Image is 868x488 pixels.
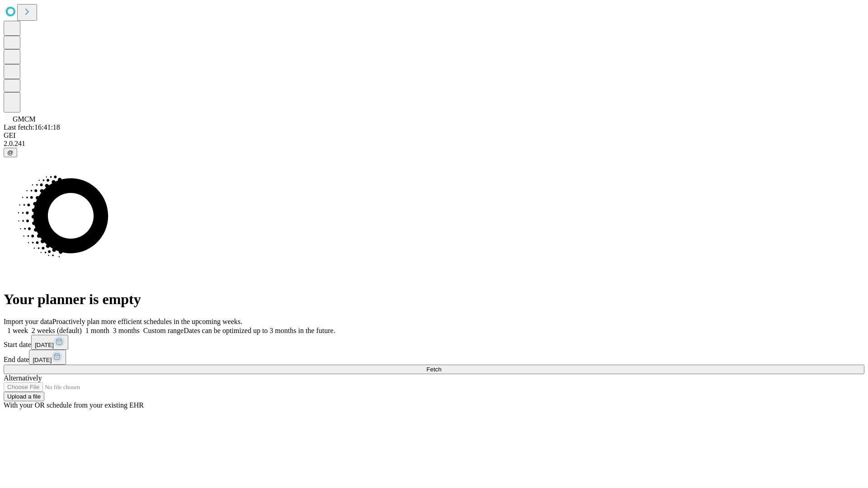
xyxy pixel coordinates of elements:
[4,401,144,409] span: With your OR schedule from your existing EHR
[4,318,52,325] span: Import your data
[31,335,68,350] button: [DATE]
[4,291,864,308] h1: Your planner is empty
[33,357,52,363] span: [DATE]
[426,366,441,373] span: Fetch
[4,374,42,382] span: Alternatively
[85,327,109,334] span: 1 month
[4,140,864,148] div: 2.0.241
[7,327,28,334] span: 1 week
[13,115,36,123] span: GMCM
[4,335,864,350] div: Start date
[184,327,335,334] span: Dates can be optimized up to 3 months in the future.
[4,131,864,140] div: GEI
[113,327,140,334] span: 3 months
[143,327,184,334] span: Custom range
[35,342,54,348] span: [DATE]
[52,318,242,325] span: Proactively plan more efficient schedules in the upcoming weeks.
[4,392,44,401] button: Upload a file
[4,365,864,374] button: Fetch
[29,350,66,365] button: [DATE]
[4,123,60,131] span: Last fetch: 16:41:18
[32,327,82,334] span: 2 weeks (default)
[7,149,14,156] span: @
[4,148,17,157] button: @
[4,350,864,365] div: End date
